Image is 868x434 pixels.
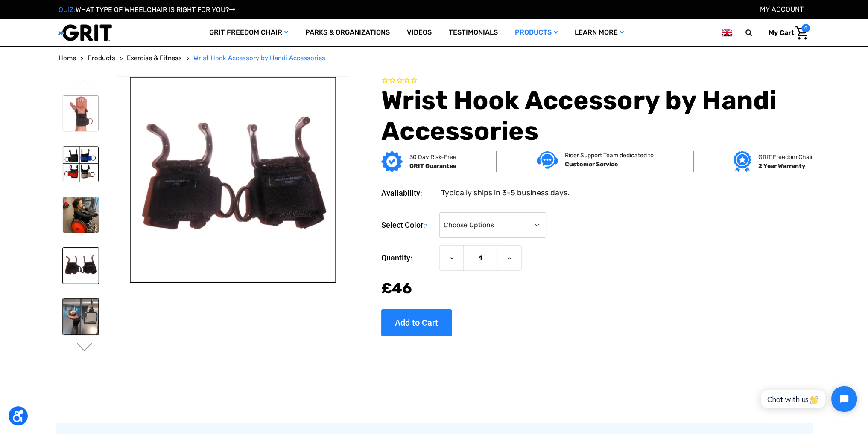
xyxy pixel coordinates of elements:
input: Search [749,24,762,42]
img: GRIT All-Terrain Wheelchair and Mobility Equipment [58,24,112,41]
p: 30 Day Risk-Free [409,153,456,162]
img: Wrist Hook Accessory by Handi Accessories [63,197,99,233]
label: Select Color: [381,212,435,238]
a: Videos [398,19,440,46]
a: Exercise & Fitness [127,53,182,63]
a: Account [760,5,804,13]
img: Wrist Hook Accessory by Handi Accessories [117,77,349,283]
button: Go to slide 2 of 2 [76,80,94,90]
label: Quantity: [381,245,435,271]
a: Wrist Hook Accessory by Handi Accessories [193,53,325,63]
a: Learn More [566,19,632,46]
iframe: Tidio Chat [751,379,864,419]
a: Parks & Organizations [297,19,398,46]
h1: Wrist Hook Accessory by Handi Accessories [381,85,810,147]
dd: Typically ships in 3-5 business days. [441,187,570,199]
img: Cart [795,26,808,40]
span: My Cart [769,29,794,37]
span: Rated 0.0 out of 5 stars 0 reviews [381,76,810,86]
span: Wrist Hook Accessory by Handi Accessories [193,54,325,62]
button: Go to slide 2 of 2 [76,343,94,353]
span: Home [58,54,76,62]
dt: Availability: [381,187,435,199]
p: Rider Support Team dedicated to [565,151,654,160]
input: Add to Cart [381,309,452,336]
a: Testimonials [440,19,506,46]
a: Products [506,19,566,46]
strong: GRIT Guarantee [409,162,456,170]
span: Products [88,54,115,62]
span: Exercise & Fitness [127,54,182,62]
img: gb.png [722,27,732,38]
a: Home [58,53,76,63]
img: Wrist Hook Accessory by Handi Accessories [63,298,99,334]
img: Wrist Hook Accessory by Handi Accessories [63,95,99,131]
img: GRIT Guarantee [381,151,403,172]
a: Products [88,53,115,63]
span: 0 [801,24,810,32]
img: Grit freedom [734,151,751,172]
strong: Customer Service [565,161,618,168]
a: GRIT Freedom Chair [201,19,297,46]
img: Customer service [537,151,558,169]
span: £‌46 [381,279,412,297]
span: QUIZ: [58,6,76,14]
strong: 2 Year Warranty [758,162,805,170]
a: Cart with 0 items [762,24,810,42]
nav: Breadcrumb [58,53,810,63]
img: Wrist Hook Accessory by Handi Accessories [63,146,99,182]
img: Wrist Hook Accessory by Handi Accessories [63,248,99,284]
p: GRIT Freedom Chair [758,153,812,162]
a: QUIZ:WHAT TYPE OF WHEELCHAIR IS RIGHT FOR YOU? [58,6,235,14]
